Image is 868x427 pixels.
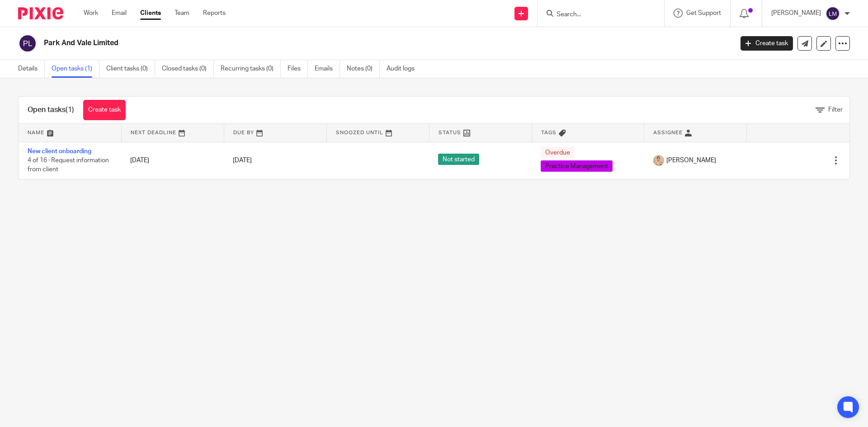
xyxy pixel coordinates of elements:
[686,10,721,16] span: Get Support
[18,7,63,19] img: Pixie
[28,157,109,173] span: 4 of 16 · Request information from client
[162,60,214,78] a: Closed tasks (0)
[121,142,224,179] td: [DATE]
[18,34,37,53] img: svg%3E
[387,60,421,78] a: Audit logs
[828,107,843,113] span: Filter
[541,130,557,135] span: Tags
[666,156,716,165] span: [PERSON_NAME]
[439,130,461,135] span: Status
[541,147,575,158] span: Overdue
[84,9,98,18] a: Work
[741,36,793,51] a: Create task
[28,105,74,115] h1: Open tasks
[541,160,613,172] span: Practice Management
[44,38,590,48] h2: Park And Vale Limited
[556,11,637,19] input: Search
[826,6,840,21] img: svg%3E
[66,106,74,113] span: (1)
[347,60,380,78] a: Notes (0)
[203,9,226,18] a: Reports
[52,60,99,78] a: Open tasks (1)
[140,9,161,18] a: Clients
[18,60,45,78] a: Details
[233,157,252,164] span: [DATE]
[315,60,340,78] a: Emails
[438,154,479,165] span: Not started
[653,155,664,166] img: DSC06218%20-%20Copy.JPG
[336,130,383,135] span: Snoozed Until
[83,100,126,120] a: Create task
[112,9,127,18] a: Email
[175,9,189,18] a: Team
[221,60,281,78] a: Recurring tasks (0)
[106,60,155,78] a: Client tasks (0)
[288,60,308,78] a: Files
[771,9,821,18] p: [PERSON_NAME]
[28,148,91,155] a: New client onboarding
